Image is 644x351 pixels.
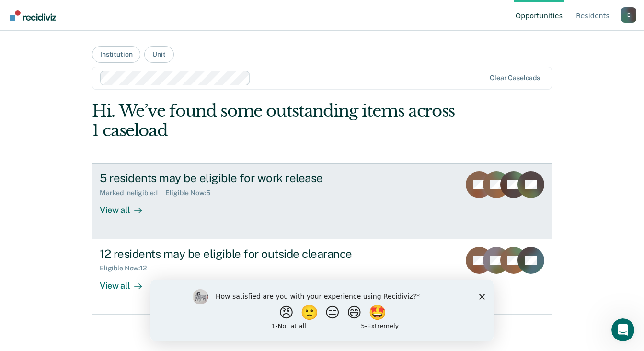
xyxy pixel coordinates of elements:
div: Eligible Now : 5 [165,189,218,197]
div: 5 residents may be eligible for work release [100,171,436,185]
iframe: Survey by Kim from Recidiviz [150,280,494,341]
button: Institution [92,46,140,63]
button: Unit [144,46,173,63]
a: 5 residents may be eligible for work releaseMarked Ineligible:1Eligible Now:5View all [92,163,552,239]
div: E [621,7,636,23]
div: Clear caseloads [490,74,540,82]
a: 12 residents may be eligible for outside clearanceEligible Now:12View all [92,239,552,315]
div: Hi. We’ve found some outstanding items across 1 caseload [92,101,460,140]
div: Eligible Now : 12 [100,264,154,272]
div: View all [100,272,153,291]
img: Recidiviz [10,10,56,21]
button: Profile dropdown button [621,7,636,23]
div: View all [100,197,153,216]
div: 12 residents may be eligible for outside clearance [100,247,436,261]
iframe: Intercom live chat [611,318,634,341]
div: Marked Ineligible : 1 [100,189,165,197]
